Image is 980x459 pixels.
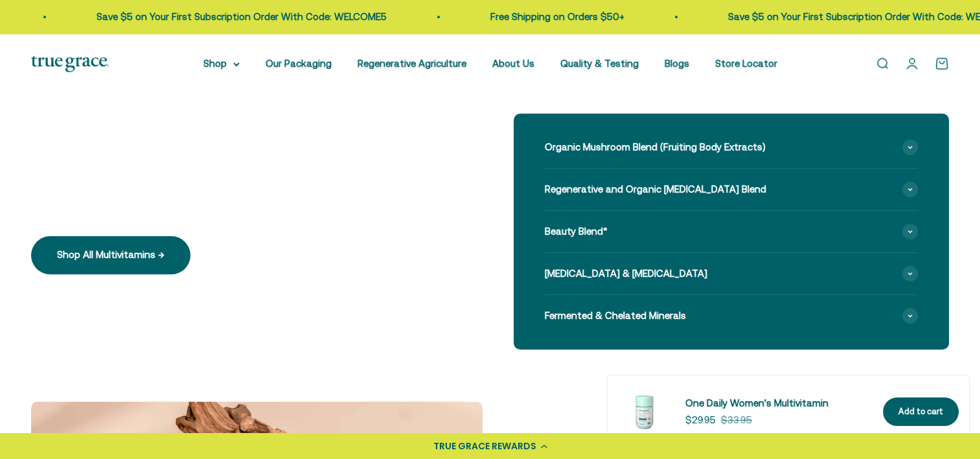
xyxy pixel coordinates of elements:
a: Regenerative Agriculture [358,58,466,69]
span: Fermented & Chelated Minerals [545,308,686,324]
summary: Beauty Blend* [545,211,918,252]
div: TRUE GRACE REWARDS [433,440,536,453]
summary: Shop [203,56,240,71]
button: Add to cart [883,397,959,427]
img: We select ingredients that play a concrete role in true health, and we include them at effective ... [618,386,670,438]
summary: [MEDICAL_DATA] & [MEDICAL_DATA] [545,253,918,294]
p: We select ingredients that play a concrete role in true health, and we include them at effective ... [31,169,467,215]
a: Quality & Testing [560,58,639,69]
a: One Daily Women's Multivitamin [685,395,867,411]
a: Store Locator [715,58,777,69]
a: Our Packaging [266,58,332,69]
span: Organic Mushroom Blend (Fruiting Body Extracts) [545,139,766,155]
compare-at-price: $33.95 [721,412,752,428]
h2: Key Ingredients [31,113,467,148]
sale-price: $29.95 [685,412,716,428]
div: Add to cart [898,405,943,419]
a: Free Shipping on Orders $50+ [489,11,623,22]
span: Regenerative and Organic [MEDICAL_DATA] Blend [545,182,766,197]
span: Beauty Blend* [545,224,608,239]
summary: Fermented & Chelated Minerals [545,295,918,336]
summary: Regenerative and Organic [MEDICAL_DATA] Blend [545,169,918,210]
span: [MEDICAL_DATA] & [MEDICAL_DATA] [545,266,707,281]
a: About Us [492,58,534,69]
a: Blogs [665,58,689,69]
summary: Organic Mushroom Blend (Fruiting Body Extracts) [545,126,918,168]
p: Save $5 on Your First Subscription Order With Code: WELCOME5 [95,9,385,25]
a: Shop All Multivitamins → [31,236,190,274]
